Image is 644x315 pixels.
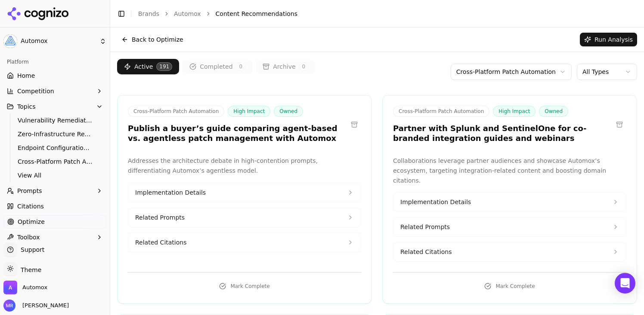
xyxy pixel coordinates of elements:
span: Automox [21,37,96,45]
button: Related Prompts [128,208,361,227]
img: Maddie Regis [3,300,15,312]
span: Cross-Platform Patch Automation [393,106,489,117]
span: Topics [17,102,36,111]
span: Owned [274,106,303,117]
div: Open Intercom Messenger [615,273,635,294]
span: 0 [299,62,309,71]
a: Zero-Infrastructure Remote Control [14,128,96,140]
span: Related Prompts [400,223,450,231]
a: Optimize [3,215,106,229]
a: Cross-Platform Patch Automation [14,156,96,168]
button: Back to Optimize [117,33,188,46]
span: [PERSON_NAME] [19,302,69,309]
button: Archive recommendation [613,118,626,132]
span: Related Prompts [135,213,185,222]
a: Home [3,69,106,83]
span: Endpoint Configuration Governance [18,144,93,152]
button: Mark Complete [393,279,626,293]
img: Automox [3,34,17,48]
a: Automox [174,9,201,18]
button: Related Citations [393,242,626,261]
span: 191 [156,62,172,71]
a: Citations [3,199,106,213]
button: Competition [3,84,106,98]
span: Optimize [18,217,45,226]
span: High Impact [228,106,270,117]
span: Vulnerability Remediation Orchestration [18,116,93,125]
button: Completed0 [183,59,252,74]
a: Endpoint Configuration Governance [14,142,96,154]
button: Related Prompts [393,217,626,236]
p: Collaborations leverage partner audiences and showcase Automox’s ecosystem, targeting integration... [393,156,626,185]
span: Cross-Platform Patch Automation [18,157,93,166]
span: Support [17,245,44,254]
button: Toolbox [3,230,106,244]
h3: Publish a buyer’s guide comparing agent-based vs. agentless patch management with Automox [128,124,347,143]
button: Implementation Details [128,183,361,202]
span: Implementation Details [135,188,206,197]
span: Citations [17,202,44,211]
span: Content Recommendations [216,9,297,18]
span: Zero-Infrastructure Remote Control [18,130,93,138]
span: 0 [236,62,246,71]
span: Automox [22,284,47,291]
button: Run Analysis [580,33,637,46]
a: View All [14,169,96,181]
button: Open user button [3,300,69,312]
span: Toolbox [17,233,40,242]
button: Prompts [3,184,106,198]
span: View All [18,171,93,180]
span: High Impact [493,106,536,117]
div: Platform [3,55,106,69]
span: Home [17,71,35,80]
button: Topics [3,100,106,113]
img: Automox [3,281,17,294]
button: Archive recommendation [347,118,361,132]
a: Brands [138,10,159,17]
p: Addresses the architecture debate in high-contention prompts, differentiating Automox’s agentless... [128,156,361,176]
span: Related Citations [135,238,186,247]
button: Active191 [117,59,179,74]
span: Theme [17,266,41,273]
button: Open organization switcher [3,281,47,294]
a: Vulnerability Remediation Orchestration [14,114,96,126]
button: Mark Complete [128,279,361,293]
span: Cross-Platform Patch Automation [128,106,224,117]
button: Archive0 [256,59,315,74]
span: Implementation Details [400,198,471,206]
span: Prompts [17,187,42,195]
button: Related Citations [128,233,361,252]
span: Competition [17,87,54,95]
span: Owned [539,106,568,117]
h3: Partner with Splunk and SentinelOne for co-branded integration guides and webinars [393,124,613,143]
nav: breadcrumb [138,9,620,18]
span: Related Citations [400,248,452,256]
button: Implementation Details [393,193,626,211]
